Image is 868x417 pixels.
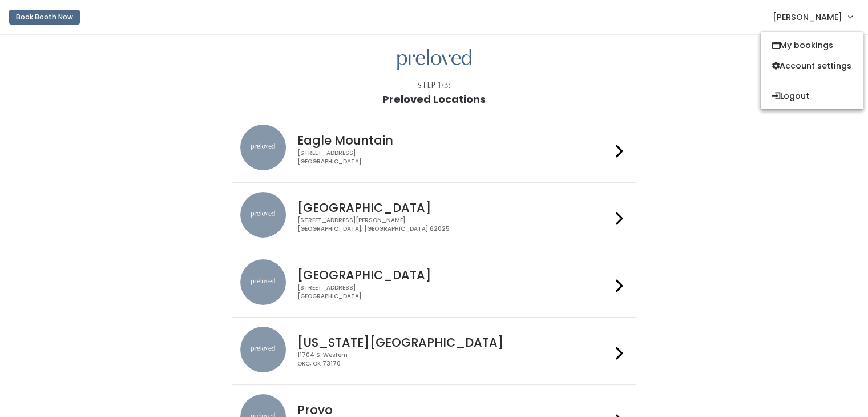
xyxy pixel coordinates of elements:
img: preloved logo [397,49,471,71]
a: Book Booth Now [9,5,80,30]
h4: [GEOGRAPHIC_DATA] [297,201,611,214]
h4: [US_STATE][GEOGRAPHIC_DATA] [297,336,611,349]
a: preloved location [GEOGRAPHIC_DATA] [STREET_ADDRESS][PERSON_NAME][GEOGRAPHIC_DATA], [GEOGRAPHIC_D... [240,192,628,240]
h4: [GEOGRAPHIC_DATA] [297,268,611,282]
div: [STREET_ADDRESS][PERSON_NAME] [GEOGRAPHIC_DATA], [GEOGRAPHIC_DATA] 62025 [297,216,611,233]
a: [PERSON_NAME] [761,5,863,29]
a: My bookings [761,35,863,55]
h4: Eagle Mountain [297,134,611,147]
img: preloved location [240,259,286,305]
h4: Provo [297,403,611,416]
img: preloved location [240,327,286,372]
div: [STREET_ADDRESS] [GEOGRAPHIC_DATA] [297,284,611,300]
a: preloved location [US_STATE][GEOGRAPHIC_DATA] 11704 S. WesternOKC, OK 73170 [240,327,628,375]
a: preloved location Eagle Mountain [STREET_ADDRESS][GEOGRAPHIC_DATA] [240,125,628,173]
a: Account settings [761,55,863,76]
button: Book Booth Now [9,10,80,25]
button: Logout [761,86,863,106]
img: preloved location [240,125,286,170]
div: 11704 S. Western OKC, OK 73170 [297,351,611,368]
h1: Preloved Locations [382,94,486,105]
span: [PERSON_NAME] [773,11,842,23]
a: preloved location [GEOGRAPHIC_DATA] [STREET_ADDRESS][GEOGRAPHIC_DATA] [240,259,628,308]
div: Step 1/3: [417,79,451,91]
img: preloved location [240,192,286,238]
div: [STREET_ADDRESS] [GEOGRAPHIC_DATA] [297,149,611,166]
